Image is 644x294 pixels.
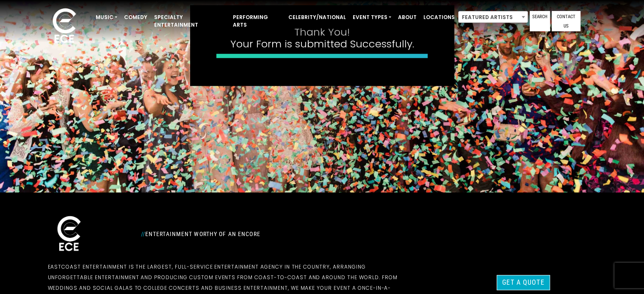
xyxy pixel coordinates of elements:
[136,227,415,241] div: Entertainment Worthy of an Encore
[458,11,528,23] span: Featured Artists
[48,214,90,255] img: ece_new_logo_whitev2-1.png
[141,231,145,237] span: //
[420,10,458,25] a: Locations
[43,6,86,47] img: ece_new_logo_whitev2-1.png
[459,11,528,23] span: Featured Artists
[92,10,121,25] a: Music
[552,11,580,31] a: Contact Us
[229,10,285,32] a: Performing Arts
[349,10,395,25] a: Event Types
[530,11,550,31] a: Search
[121,10,151,25] a: Comedy
[285,10,349,25] a: Celebrity/National
[151,10,229,32] a: Specialty Entertainment
[395,10,420,25] a: About
[216,26,428,51] h4: Thank You! Your Form is submitted Successfully.
[497,275,550,290] a: Get a Quote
